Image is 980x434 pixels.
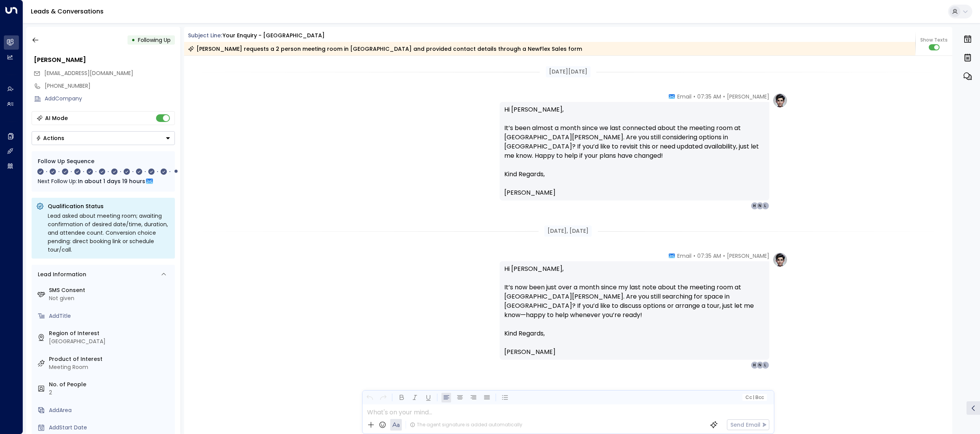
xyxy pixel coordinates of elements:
[504,329,545,338] span: Kind Regards,
[49,337,172,346] div: [GEOGRAPHIC_DATA]
[138,36,171,44] span: Following Up
[410,421,522,428] div: The agent signature is added automatically
[756,202,764,210] div: N
[504,347,555,357] span: [PERSON_NAME]
[677,252,691,260] span: Email
[365,393,374,402] button: Undo
[504,264,765,329] p: Hi [PERSON_NAME], It’s now been just over a month since my last note about the meeting room at [G...
[223,32,325,40] div: Your enquiry - [GEOGRAPHIC_DATA]
[49,363,172,371] div: Meeting Room
[44,69,133,77] span: lukenstclair@gmail.com
[31,7,104,16] a: Leads & Conversations
[45,95,175,103] div: AddCompany
[45,82,175,90] div: [PHONE_NUMBER]
[34,55,175,65] div: [PERSON_NAME]
[49,355,172,363] label: Product of Interest
[49,294,172,302] div: Not given
[188,45,582,53] div: [PERSON_NAME] requests a 2 person meeting room in [GEOGRAPHIC_DATA] and provided contact details ...
[131,33,135,47] div: •
[504,170,545,179] span: Kind Regards,
[727,93,769,100] span: [PERSON_NAME]
[546,66,591,77] div: [DATE][DATE]
[504,105,765,170] p: Hi [PERSON_NAME], It’s been almost a month since we last connected about the meeting room at [GEO...
[38,157,169,165] div: Follow Up Sequence
[49,389,172,397] div: 2
[44,69,133,77] span: [EMAIL_ADDRESS][DOMAIN_NAME]
[32,131,175,145] button: Actions
[742,394,767,401] button: Cc|Bcc
[544,225,592,237] div: [DATE], [DATE]
[751,202,758,210] div: H
[762,361,769,369] div: L
[49,424,172,432] div: AddStart Date
[723,252,725,260] span: •
[49,286,172,294] label: SMS Consent
[756,361,764,369] div: N
[762,202,769,210] div: L
[188,32,222,39] span: Subject Line:
[677,93,691,100] span: Email
[697,93,721,100] span: 07:35 AM
[772,252,788,267] img: profile-logo.png
[693,252,695,260] span: •
[378,393,388,402] button: Redo
[38,177,169,185] div: Next Follow Up:
[745,395,764,400] span: Cc Bcc
[78,177,145,185] span: In about 1 days 19 hours
[48,202,170,210] p: Qualification Status
[35,270,86,279] div: Lead Information
[32,131,175,145] div: Button group with a nested menu
[697,252,721,260] span: 07:35 AM
[772,93,788,108] img: profile-logo.png
[920,37,948,43] span: Show Texts
[693,93,695,100] span: •
[45,114,68,122] div: AI Mode
[49,312,172,320] div: AddTitle
[36,135,64,142] div: Actions
[753,395,754,400] span: |
[727,252,769,260] span: [PERSON_NAME]
[49,381,172,389] label: No. of People
[48,212,170,254] div: Lead asked about meeting room; awaiting confirmation of desired date/time, duration, and attendee...
[49,329,172,337] label: Region of Interest
[49,406,172,414] div: AddArea
[723,93,725,100] span: •
[751,361,758,369] div: H
[504,188,555,197] span: [PERSON_NAME]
